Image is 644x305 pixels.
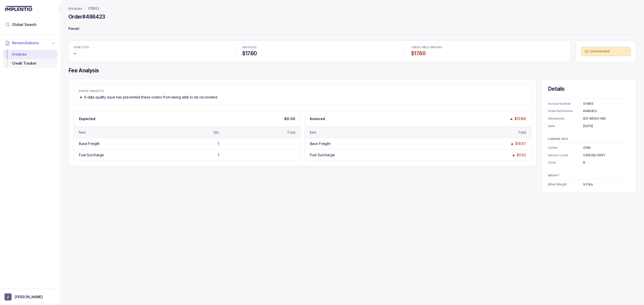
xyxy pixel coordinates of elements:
h4: $17.60 [411,50,566,57]
nav: breadcrumb [68,6,99,11]
p: $0.00 [284,116,295,121]
div: Invoices [7,50,53,59]
div: Base Freight [310,141,330,146]
p: WEIGHT [548,174,630,177]
div: Item [310,130,316,135]
div: 1 [218,141,219,146]
div: 8 [583,160,630,165]
img: trend image [509,117,513,121]
p: Parcel [68,24,636,34]
div: Item [79,130,86,135]
p: Invoiced [310,116,325,121]
p: Service Level [548,153,583,158]
img: trend image [512,153,516,157]
div: Base Freight [79,141,99,146]
p: CARRIER INFO [548,138,630,141]
div: 1 [218,152,219,158]
button: User initials[PERSON_NAME] [5,293,56,300]
p: Date [548,124,583,129]
img: trend image [79,95,83,99]
p: [PERSON_NAME] [15,294,43,299]
p: Order Reference [548,109,583,114]
p: Invoice Number [548,101,583,106]
div: Fuel Surcharge [79,152,104,158]
div: #486423 [583,109,630,114]
p: A data quality issue has prevented these orders from being able to be reconciled. [84,95,218,100]
div: Qty [213,130,219,135]
p: Expected [79,116,95,121]
p: Carrier [548,145,583,150]
span: User initials [5,293,12,300]
p: EXPECTED [74,46,228,49]
p: Unreviewed [589,49,624,54]
div: Credit Tracker [7,59,53,68]
p: Warehouse [548,116,583,121]
div: OSM DELIVERY [583,153,630,158]
div: 9.0 lbs [583,182,630,187]
p: INVOICED [242,46,397,49]
div: $0.63 [517,152,526,158]
button: Reconciliations [3,37,57,48]
div: Total [518,130,526,135]
img: trend image [510,142,514,146]
h4: Order #486423 [68,13,105,20]
span: Global Search [12,22,36,27]
p: ERROR INSIGHTS [79,90,526,93]
p: $17.60 [514,116,526,121]
button: Unreviewed [581,47,631,56]
div: Total [287,130,295,135]
p: CREDITABLE ERRORS [411,46,566,49]
div: 011863 [583,101,630,106]
h4: Fee Analysis [68,67,636,74]
span: Reconciliations [12,40,39,45]
div: $16.97 [515,141,526,146]
div: OSM [583,145,630,150]
div: IDS-MOSH-IND [583,116,630,121]
div: Collapse Icon [57,6,63,12]
h4: - [74,50,228,57]
p: Billed Weight [548,182,583,187]
div: Reconciliations [3,49,57,69]
a: Invoices [68,6,82,11]
a: 011863 [88,6,99,11]
h4: Details [548,85,630,92]
div: [DATE] [583,124,630,129]
h4: $17.60 [242,50,397,57]
p: Zone [548,160,583,165]
div: Fuel Surcharge [310,152,335,158]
